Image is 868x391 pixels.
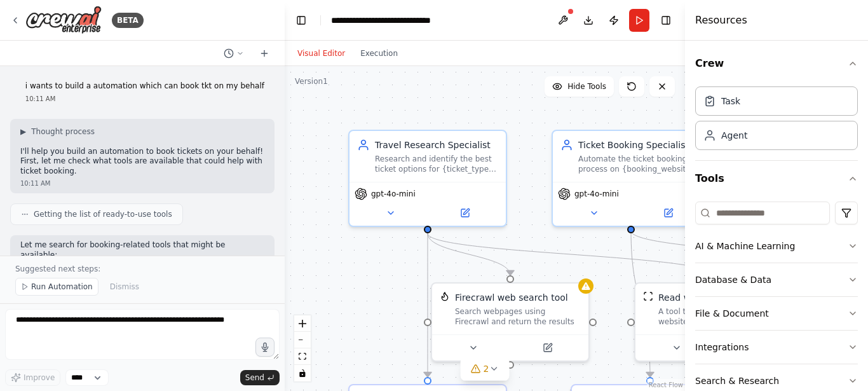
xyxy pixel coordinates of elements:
[348,130,507,227] div: Travel Research SpecialistResearch and identify the best ticket options for {ticket_type} based o...
[20,127,26,137] span: ▶
[294,348,311,365] button: fit view
[375,154,498,174] div: Research and identify the best ticket options for {ticket_type} based on {preferences} including ...
[721,129,747,142] div: Agent
[695,81,858,160] div: Crew
[695,297,858,330] button: File & Document
[455,306,581,327] div: Search webpages using Firecrawl and return the results
[658,306,784,327] div: A tool that can be used to read a website content.
[512,340,583,355] button: Open in side panel
[31,282,93,292] span: Run Automation
[658,291,755,304] div: Read website content
[552,130,710,227] div: Ticket Booking SpecialistAutomate the ticket booking process on {booking_website} for {ticket_typ...
[25,6,102,34] img: Logo
[431,282,590,362] div: FirecrawlSearchToolFirecrawl web search toolSearch webpages using Firecrawl and return the results
[455,291,568,304] div: Firecrawl web search tool
[34,209,172,219] span: Getting the list of ready-to-use tools
[695,46,858,81] button: Crew
[255,338,275,357] button: Click to speak your automation idea
[421,233,517,275] g: Edge from 939f1b01-7262-4007-b980-4b8581bf8da4 to 9be724e6-28ac-49ca-aeb8-787444eb5868
[5,369,60,386] button: Improve
[634,282,793,362] div: ScrapeWebsiteToolRead website contentA tool that can be used to read a website content.
[578,139,702,151] div: Ticket Booking Specialist
[20,147,264,177] p: I'll help you build an automation to book tickets on your behalf! First, let me check what tools ...
[294,315,311,332] button: zoom in
[15,264,269,274] p: Suggested next steps:
[632,205,704,221] button: Open in side panel
[695,13,747,28] h4: Resources
[104,278,146,296] button: Dismiss
[20,179,264,188] div: 10:11 AM
[625,231,656,377] g: Edge from 875e8f0f-2c79-4d4c-bfe6-ed04a70d26f9 to 970cd4f4-4604-423d-815e-02d681dc6516
[240,370,280,385] button: Send
[20,240,264,260] p: Let me search for booking-related tools that might be available:
[371,189,416,199] span: gpt-4o-mini
[695,263,858,296] button: Database & Data
[375,139,498,151] div: Travel Research Specialist
[695,230,858,263] button: AI & Machine Learning
[294,365,311,381] button: toggle interactivity
[461,357,510,381] button: 2
[643,291,653,301] img: ScrapeWebsiteTool
[484,362,489,375] span: 2
[657,11,675,29] button: Hide right sidebar
[695,161,858,196] button: Tools
[24,373,55,383] span: Improve
[421,233,720,275] g: Edge from 939f1b01-7262-4007-b980-4b8581bf8da4 to c6ad2f89-b2d3-4333-b5ca-092f91fc3673
[578,154,702,174] div: Automate the ticket booking process on {booking_website} for {ticket_type} using the selected opt...
[567,81,606,92] span: Hide Tools
[574,189,619,199] span: gpt-4o-mini
[15,278,98,296] button: Run Automation
[245,373,264,383] span: Send
[331,14,431,27] nav: breadcrumb
[25,81,264,92] p: i wants to build a automation which can book tkt on my behalf
[695,331,858,364] button: Integrations
[25,94,264,104] div: 10:11 AM
[295,76,328,86] div: Version 1
[290,46,353,61] button: Visual Editor
[294,332,311,348] button: zoom out
[112,13,144,28] div: BETA
[294,315,311,381] div: React Flow controls
[110,282,139,292] span: Dismiss
[254,46,275,61] button: Start a new chat
[440,291,450,301] img: FirecrawlSearchTool
[219,46,249,61] button: Switch to previous chat
[429,205,501,221] button: Open in side panel
[649,381,683,388] a: React Flow attribution
[292,11,310,29] button: Hide left sidebar
[353,46,405,61] button: Execution
[545,76,614,97] button: Hide Tools
[721,95,740,107] div: Task
[20,127,95,137] button: ▶Thought process
[31,127,95,137] span: Thought process
[421,233,434,377] g: Edge from 939f1b01-7262-4007-b980-4b8581bf8da4 to 3da4bf94-45dd-43f2-9f66-1412dba71b19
